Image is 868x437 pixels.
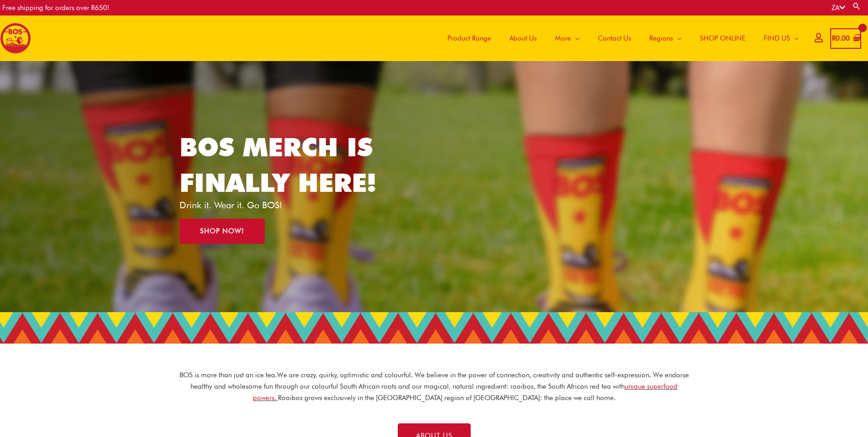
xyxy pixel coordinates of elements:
[832,34,836,42] span: R
[180,219,265,244] a: SHOP NOW!
[691,15,755,61] a: SHOP ONLINE
[500,15,546,61] a: About Us
[555,25,571,52] span: More
[764,25,790,52] span: FIND US
[832,34,850,42] bdi: 0.00
[598,25,631,52] span: Contact Us
[830,28,861,49] a: View Shopping Cart, empty
[447,25,491,52] span: Product Range
[649,25,673,52] span: Regions
[179,370,689,403] p: BOS is more than just an ice tea. We are crazy, quirky, optimistic and colourful. We believe in t...
[180,201,390,210] p: Drink it. Wear it. Go BOS!
[180,132,376,198] a: BOS MERCH IS FINALLY HERE!
[700,25,745,52] span: SHOP ONLINE
[640,15,691,61] a: Regions
[509,25,537,52] span: About Us
[431,15,808,61] nav: Site Navigation
[253,382,678,402] a: unique superfood powers.
[832,4,845,12] a: ZA
[852,2,861,10] a: Search button
[589,15,640,61] a: Contact Us
[200,228,244,235] span: SHOP NOW!
[546,15,589,61] a: More
[438,15,500,61] a: Product Range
